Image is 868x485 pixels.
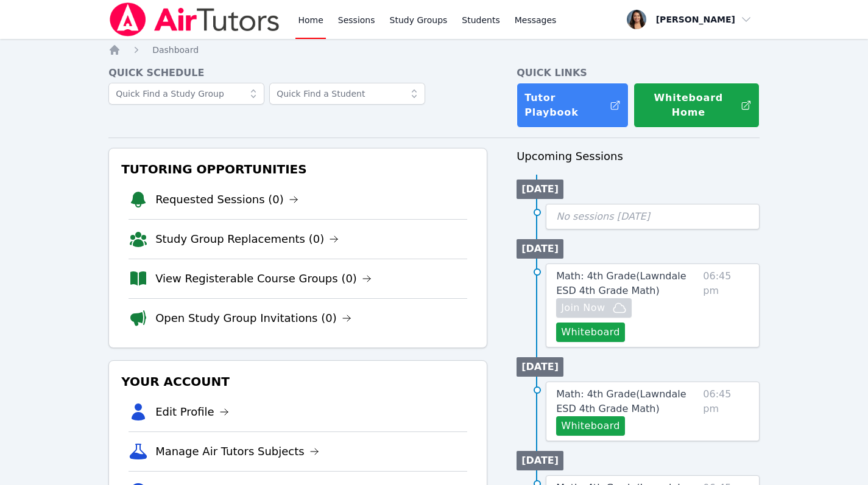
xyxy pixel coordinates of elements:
[155,403,229,420] a: Edit Profile
[517,239,563,259] li: [DATE]
[556,211,650,222] span: No sessions [DATE]
[119,158,477,180] h3: Tutoring Opportunities
[517,357,563,377] li: [DATE]
[556,387,698,416] a: Math: 4th Grade(Lawndale ESD 4th Grade Math)
[269,83,425,105] input: Quick Find a Student
[155,231,339,248] a: Study Group Replacements (0)
[119,371,477,393] h3: Your Account
[108,2,281,37] img: Air Tutors
[561,301,605,315] span: Join Now
[152,45,199,55] span: Dashboard
[703,387,749,436] span: 06:45 pm
[155,443,319,460] a: Manage Air Tutors Subjects
[515,14,557,26] span: Messages
[155,310,351,327] a: Open Study Group Invitations (0)
[152,44,199,56] a: Dashboard
[556,416,625,436] button: Whiteboard
[108,83,264,105] input: Quick Find a Study Group
[517,180,563,199] li: [DATE]
[517,83,628,128] a: Tutor Playbook
[556,270,686,296] span: Math: 4th Grade ( Lawndale ESD 4th Grade Math )
[108,66,487,80] h4: Quick Schedule
[633,83,760,128] button: Whiteboard Home
[556,323,625,342] button: Whiteboard
[155,270,372,287] a: View Registerable Course Groups (0)
[556,298,632,318] button: Join Now
[517,451,563,470] li: [DATE]
[517,148,760,165] h3: Upcoming Sessions
[155,191,298,208] a: Requested Sessions (0)
[108,44,760,56] nav: Breadcrumb
[556,388,686,414] span: Math: 4th Grade ( Lawndale ESD 4th Grade Math )
[556,269,698,298] a: Math: 4th Grade(Lawndale ESD 4th Grade Math)
[703,269,749,342] span: 06:45 pm
[517,66,760,80] h4: Quick Links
